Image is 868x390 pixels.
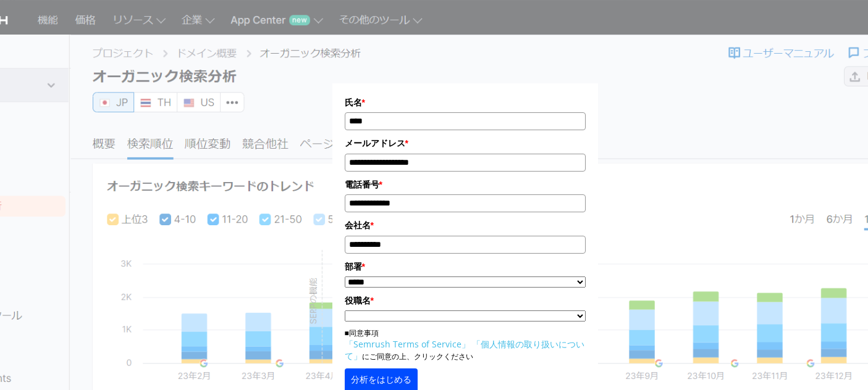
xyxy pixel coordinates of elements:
label: 氏名 [345,96,586,109]
label: 部署 [345,260,586,273]
label: 会社名 [345,218,586,232]
a: 「個人情報の取り扱いについて」 [345,338,584,362]
label: 電話番号 [345,178,586,191]
p: ■同意事項 にご同意の上、クリックください [345,328,586,362]
label: 役職名 [345,294,586,307]
a: 「Semrush Terms of Service」 [345,338,470,350]
label: メールアドレス [345,136,586,150]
